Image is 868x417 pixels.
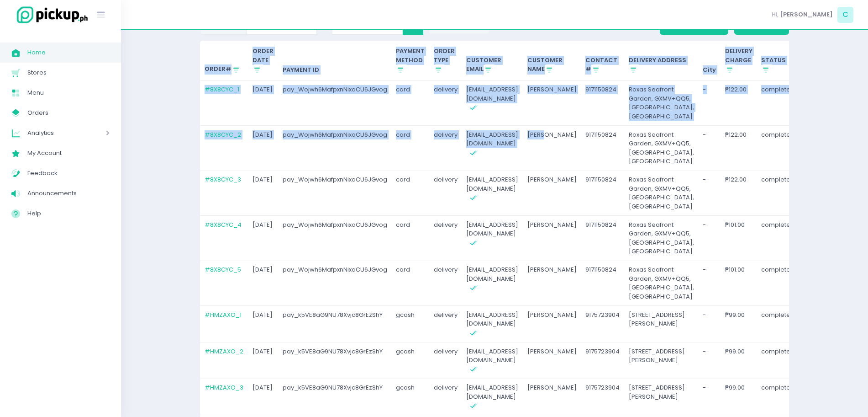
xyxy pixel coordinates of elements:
[523,171,581,216] td: [PERSON_NAME]
[392,80,430,126] td: card
[837,7,853,23] span: C
[624,41,699,80] th: DELIVERY ADDRESS
[429,379,462,415] td: delivery
[392,216,430,261] td: card
[581,126,625,171] td: 9171150824
[757,80,800,126] td: completed
[721,171,757,216] td: ₱122.00
[462,41,523,80] th: CUSTOMER EMAIL
[205,310,242,319] a: #HMZAXO_1
[523,306,581,342] td: [PERSON_NAME]
[757,41,800,80] th: STATUS
[523,261,581,306] td: [PERSON_NAME]
[699,306,721,342] td: -
[392,41,430,80] th: PAYMENT METHOD
[205,347,243,356] a: #HMZAXO_2
[721,306,757,342] td: ₱99.00
[624,261,699,306] td: Roxas Seafront Garden, GXMV+QQ5, [GEOGRAPHIC_DATA], [GEOGRAPHIC_DATA]
[278,216,392,261] td: pay_Wojwh6MafpxnNixoCU6JGvog
[581,261,625,306] td: 9171150824
[523,41,581,80] th: CUSTOMER NAME
[432,21,485,30] span: Export to CSV
[278,126,392,171] td: pay_Wojwh6MafpxnNixoCU6JGvog
[624,80,699,126] td: Roxas Seafront Garden, GXMV+QQ5, [GEOGRAPHIC_DATA], [GEOGRAPHIC_DATA]
[462,216,523,261] td: [EMAIL_ADDRESS][DOMAIN_NAME]
[205,85,239,94] a: #8X8CYC_1
[392,306,430,342] td: gcash
[721,126,757,171] td: ₱122.00
[699,171,721,216] td: -
[523,342,581,379] td: [PERSON_NAME]
[757,261,800,306] td: completed
[429,126,462,171] td: delivery
[429,171,462,216] td: delivery
[248,41,279,80] th: ORDER DATE
[624,216,699,261] td: Roxas Seafront Garden, GXMV+QQ5, [GEOGRAPHIC_DATA], [GEOGRAPHIC_DATA]
[699,80,721,126] td: -
[462,80,523,126] td: [EMAIL_ADDRESS][DOMAIN_NAME]
[624,306,699,342] td: [STREET_ADDRESS][PERSON_NAME]
[429,342,462,379] td: delivery
[581,171,625,216] td: 9171150824
[757,216,800,261] td: completed
[278,379,392,415] td: pay_k5VE8aG9NU78Xvjc8GrEzShY
[205,383,243,392] a: #HMZAXO_3
[721,80,757,126] td: ₱122.00
[462,171,523,216] td: [EMAIL_ADDRESS][DOMAIN_NAME]
[392,379,430,415] td: gcash
[248,379,279,415] td: [DATE]
[27,147,110,159] span: My Account
[248,171,279,216] td: [DATE]
[523,379,581,415] td: [PERSON_NAME]
[581,41,625,80] th: CONTACT #
[757,306,800,342] td: completed
[624,379,699,415] td: [STREET_ADDRESS][PERSON_NAME]
[27,87,110,99] span: Menu
[462,126,523,171] td: [EMAIL_ADDRESS][DOMAIN_NAME]
[205,265,241,274] a: #8X8CYC_5
[757,342,800,379] td: completed
[624,126,699,171] td: Roxas Seafront Garden, GXMV+QQ5, [GEOGRAPHIC_DATA], [GEOGRAPHIC_DATA]
[200,41,248,80] th: ORDER#
[392,126,430,171] td: card
[392,171,430,216] td: card
[523,216,581,261] td: [PERSON_NAME]
[27,127,80,139] span: Analytics
[721,379,757,415] td: ₱99.00
[757,126,800,171] td: completed
[27,107,110,119] span: Orders
[462,261,523,306] td: [EMAIL_ADDRESS][DOMAIN_NAME]
[699,126,721,171] td: -
[205,220,242,229] a: #8X8CYC_4
[462,342,523,379] td: [EMAIL_ADDRESS][DOMAIN_NAME]
[699,216,721,261] td: -
[392,342,430,379] td: gcash
[248,80,279,126] td: [DATE]
[429,261,462,306] td: delivery
[278,306,392,342] td: pay_k5VE8aG9NU78Xvjc8GrEzShY
[581,342,625,379] td: 9175723904
[699,342,721,379] td: -
[523,126,581,171] td: [PERSON_NAME]
[278,80,392,126] td: pay_Wojwh6MafpxnNixoCU6JGvog
[248,216,279,261] td: [DATE]
[429,216,462,261] td: delivery
[27,208,110,219] span: Help
[27,167,110,179] span: Feedback
[624,342,699,379] td: [STREET_ADDRESS][PERSON_NAME]
[205,130,241,139] a: #8X8CYC_2
[721,342,757,379] td: ₱99.00
[27,67,110,79] span: Stores
[757,171,800,216] td: completed
[772,10,779,19] span: Hi,
[429,80,462,126] td: delivery
[248,261,279,306] td: [DATE]
[780,10,833,19] span: [PERSON_NAME]
[429,306,462,342] td: delivery
[248,126,279,171] td: [DATE]
[581,80,625,126] td: 9171150824
[205,175,241,184] a: #8X8CYC_3
[429,41,462,80] th: ORDER TYPE
[523,80,581,126] td: [PERSON_NAME]
[27,187,110,199] span: Announcements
